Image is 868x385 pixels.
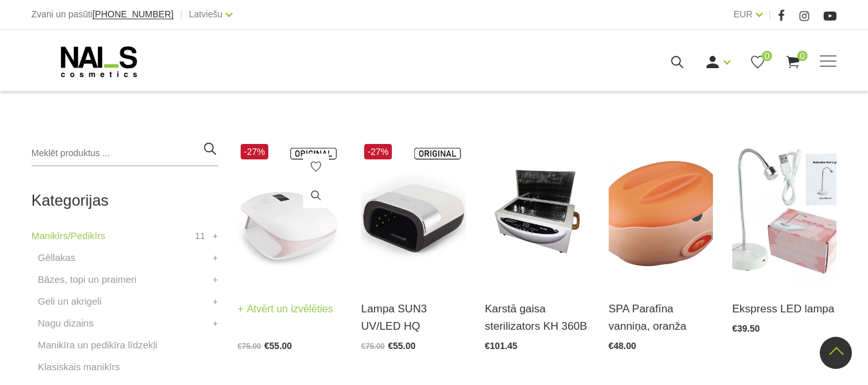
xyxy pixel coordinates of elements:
span: €55.00 [388,341,416,351]
a: SPA Parafīna vanniņa, oranža [609,300,713,335]
a: Manikīra un pedikīra līdzekļi [38,337,158,353]
img: Karstā gaisa sterilizatoru var izmantot skaistumkopšanas salonos, manikīra kabinetos, ēdināšanas ... [485,141,589,284]
span: 11 [194,228,205,244]
a: EUR [734,6,753,22]
a: + [212,272,218,287]
img: Modelis: SUNUV 3Jauda: 48WViļņu garums: 365+405nmKalpošanas ilgums: 50000 HRSPogas vadība:10s/30s... [361,141,465,284]
span: €75.00 [361,342,385,351]
span: 0 [762,51,772,61]
a: + [212,294,218,309]
h2: Kategorijas [32,192,218,209]
a: Klasiskais manikīrs [38,359,120,375]
a: 0 [785,54,801,70]
img: Parafīna vanniņa roku un pēdu procedūrām. Parafīna aplikācijas momentāli padara ādu ļoti zīdainu,... [609,141,713,284]
span: €48.00 [609,341,636,351]
a: Gēllakas [38,250,75,265]
a: Latviešu [189,6,223,22]
a: Atvērt un izvēlēties [237,300,333,318]
span: | [769,6,771,22]
span: -27% [241,144,268,159]
a: Bāzes, topi un praimeri [38,272,136,287]
img: Tips:UV LAMPAZīmola nosaukums:SUNUVModeļa numurs: SUNUV4Profesionālā UV/Led lampa.Garantija: 1 ga... [237,141,342,284]
span: €75.00 [237,342,261,351]
a: Ekspress LED lampa [732,300,836,318]
a: Manikīrs/Pedikīrs [32,228,106,244]
a: + [212,228,218,244]
input: Meklēt produktus ... [32,141,218,166]
a: Lampa SUN3 UV/LED HQ [361,300,465,335]
a: 0 [750,54,766,70]
a: Nagu dizains [38,316,94,331]
a: + [212,316,218,331]
a: [PHONE_NUMBER] [93,10,174,19]
span: -27% [364,144,392,159]
span: | [180,6,183,22]
a: Geli un akrigeli [38,294,102,309]
span: 0 [797,51,808,61]
span: €55.00 [264,341,292,351]
span: €101.45 [485,341,518,351]
div: Zvani un pasūti [32,6,174,22]
a: Karstā gaisa sterilizators KH 360B [485,300,589,335]
a: + [212,250,218,265]
img: Ekspress LED lampa.Ideāli piemērota šī brīža aktuālākajai gēla nagu pieaudzēšanas metodei - ekspr... [732,141,836,284]
span: €39.50 [732,323,760,334]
